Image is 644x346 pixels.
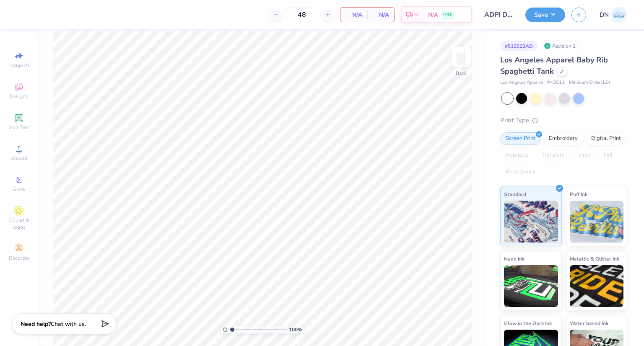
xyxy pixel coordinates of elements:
[9,255,29,261] span: Decorate
[600,7,627,23] a: DN
[9,124,29,131] span: Add Text
[453,49,470,65] img: Back
[9,62,29,69] span: Image AI
[504,265,558,307] img: Neon Ink
[525,8,565,22] button: Save
[598,149,618,162] div: Foil
[10,93,28,100] span: Designs
[4,217,34,230] span: Clipart & logos
[500,79,543,86] span: Los Angeles Apparel
[478,6,519,23] input: Untitled Design
[345,10,362,19] span: N/A
[500,149,534,162] div: Applique
[13,186,26,193] span: Greek
[570,254,619,263] span: Metallic & Glitter Ink
[504,201,558,243] img: Standard
[570,319,608,328] span: Water based Ink
[10,155,27,162] span: Upload
[543,132,583,145] div: Embroidery
[504,254,525,263] span: Neon Ink
[536,149,570,162] div: Transfers
[570,265,624,307] img: Metallic & Glitter Ink
[21,320,51,328] strong: Need help?
[600,10,609,20] span: DN
[289,326,302,333] span: 100 %
[428,10,438,19] span: N/A
[586,132,626,145] div: Digital Print
[500,116,627,125] div: Print Type
[372,10,389,19] span: N/A
[443,12,452,18] span: FREE
[504,319,552,328] span: Glow in the Dark Ink
[500,166,541,178] div: Rhinestones
[456,70,467,77] div: Back
[500,41,538,51] div: # 512523AD
[569,79,611,86] span: Minimum Order: 12 +
[572,149,596,162] div: Vinyl
[500,55,608,76] span: Los Angeles Apparel Baby Rib Spaghetti Tank
[286,7,318,22] input: – –
[51,320,86,328] span: Chat with us.
[611,7,627,23] img: Danielle Newport
[570,190,587,199] span: Puff Ink
[542,41,580,51] div: Revision 1
[570,201,624,243] img: Puff Ink
[547,79,565,86] span: # 43011
[500,132,541,145] div: Screen Print
[504,190,526,199] span: Standard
